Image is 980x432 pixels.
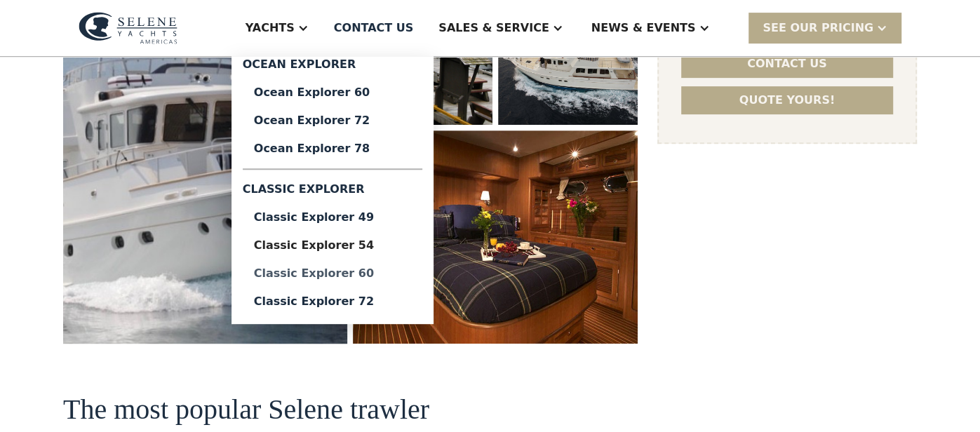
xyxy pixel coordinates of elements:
a: Contact us [681,50,893,78]
div: Classic Explorer 60 [254,268,411,279]
nav: Yachts [231,56,434,324]
div: Ocean Explorer 72 [254,115,411,126]
div: SEE Our Pricing [763,20,873,36]
div: Contact US [334,20,414,36]
a: Classic Explorer 54 [243,231,422,259]
div: SEE Our Pricing [749,13,901,43]
div: Classic Explorer 49 [254,212,411,223]
div: Yachts [246,20,295,36]
a: Classic Explorer 60 [243,259,422,288]
a: open lightbox [353,130,637,344]
h3: The most popular Selene trawler [63,394,638,425]
div: Classic Explorer [243,175,422,203]
div: Classic Explorer 72 [254,296,411,307]
img: logo [79,12,177,44]
a: Ocean Explorer 72 [243,107,422,135]
div: Ocean Explorer 78 [254,143,411,154]
div: Ocean Explorer [243,56,422,79]
a: Ocean Explorer 78 [243,135,422,163]
a: Classic Explorer 72 [243,288,422,316]
div: Classic Explorer 54 [254,240,411,251]
a: Ocean Explorer 60 [243,79,422,107]
a: Quote yours! [681,86,893,114]
div: News & EVENTS [591,20,696,36]
div: Sales & Service [438,20,549,36]
div: Ocean Explorer 60 [254,87,411,98]
a: Classic Explorer 49 [243,203,422,231]
img: 50 foot motor yacht [353,130,637,344]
